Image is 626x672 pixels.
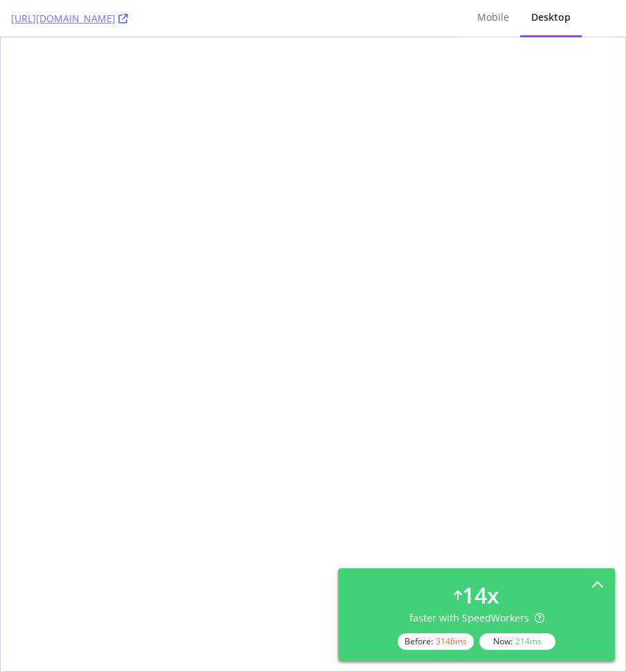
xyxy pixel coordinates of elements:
div: Now: [479,633,555,650]
div: Mobile [477,10,509,24]
div: 214 ms [515,635,542,647]
div: faster with SpeedWorkers [409,611,544,625]
a: [URL][DOMAIN_NAME] [11,12,128,26]
div: 14 x [462,579,499,611]
div: 3146 ms [436,635,467,647]
div: Before: [398,633,474,650]
div: Desktop [531,10,571,24]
